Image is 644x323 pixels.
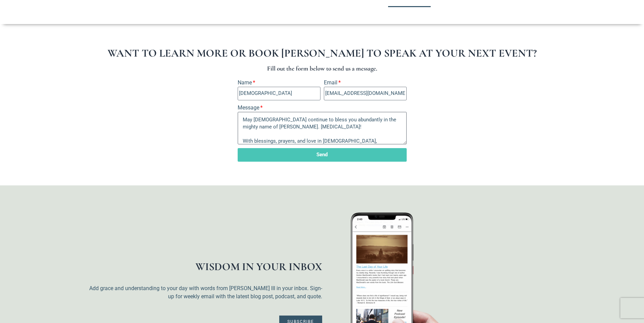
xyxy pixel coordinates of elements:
p: Add grace and understanding to your day with words from [PERSON_NAME] III in your inbox. Sign-up ... [89,284,322,301]
button: Send [238,148,407,162]
h1: WISDOM IN YOUR INBOX [89,261,322,272]
input: Email [324,87,407,100]
h3: Fill out the form below to send us a message. [92,65,552,72]
label: Email [324,79,341,87]
label: Name [238,79,255,87]
h1: Want to learn more or book [PERSON_NAME] to speak at your next event? [92,48,552,59]
span: Send [316,152,328,157]
label: Message [238,104,263,112]
input: Name [238,87,320,100]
